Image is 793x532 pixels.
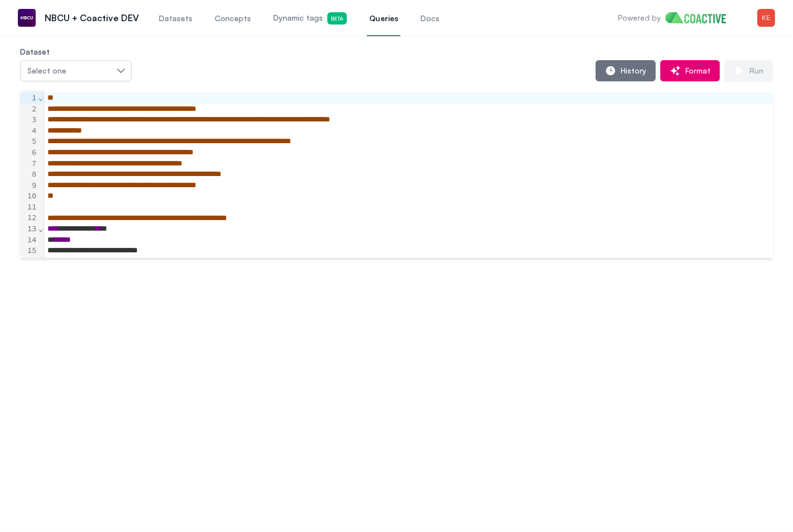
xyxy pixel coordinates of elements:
[20,180,38,191] div: 9
[273,12,347,25] span: Dynamic tags
[665,12,735,23] img: Home
[20,114,38,125] div: 3
[20,212,38,223] div: 12
[27,65,66,76] span: Select one
[20,256,38,267] div: 16
[20,158,38,169] div: 7
[327,12,347,25] span: Beta
[757,9,775,27] img: Menu for the logged in user
[618,12,661,23] p: Powered by
[660,60,720,81] button: Format
[159,13,192,24] span: Datasets
[20,104,38,115] div: 2
[745,65,763,76] span: Run
[596,60,656,81] button: History
[724,60,773,81] button: Run
[38,92,43,103] span: Fold line
[20,235,38,246] div: 14
[20,136,38,147] div: 5
[20,202,38,213] div: 11
[38,223,43,233] span: Fold line
[20,169,38,180] div: 8
[20,147,38,158] div: 6
[20,47,50,56] label: Dataset
[20,92,38,104] div: 1
[215,13,251,24] span: Concepts
[45,11,139,25] p: NBCU + Coactive DEV
[20,125,38,136] div: 4
[20,223,38,235] div: 13
[20,191,38,202] div: 10
[681,65,710,76] span: Format
[18,9,36,27] img: NBCU + Coactive DEV
[616,65,646,76] span: History
[20,60,132,81] button: Select one
[20,245,38,256] div: 15
[369,13,398,24] span: Queries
